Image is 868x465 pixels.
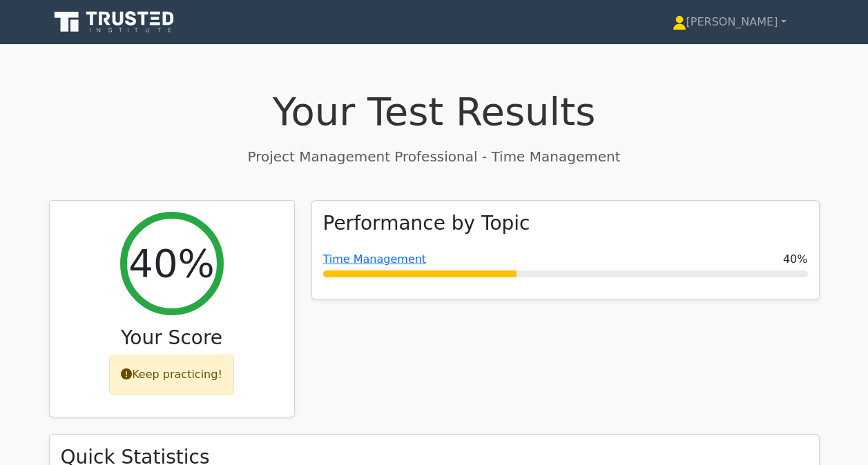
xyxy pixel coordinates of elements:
h2: 40% [128,240,214,286]
h3: Performance by Topic [323,212,530,235]
a: [PERSON_NAME] [639,8,820,36]
h3: Your Score [61,326,283,350]
p: Project Management Professional - Time Management [49,146,820,167]
a: Time Management [323,253,427,266]
h1: Your Test Results [49,88,820,135]
div: Keep practicing! [109,355,234,395]
span: 40% [783,251,808,268]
